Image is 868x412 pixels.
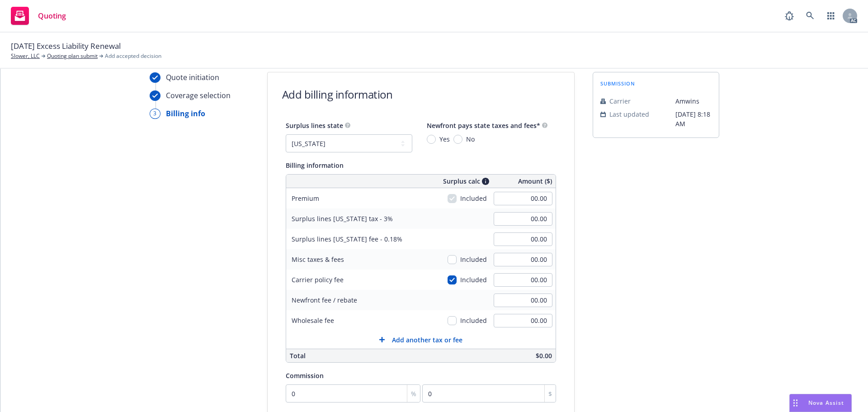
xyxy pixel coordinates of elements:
a: Slower, LLC [11,52,40,60]
span: Carrier [609,96,631,106]
input: 0.00 [494,212,552,226]
div: Drag to move [790,394,801,412]
span: Quoting [38,12,66,19]
input: 0.00 [494,253,552,266]
span: [DATE] Excess Liability Renewal [11,40,121,52]
span: No [466,134,475,144]
span: Surplus calc [443,176,480,186]
input: 0.00 [494,294,552,307]
span: Nova Assist [808,399,844,407]
span: Included [460,316,487,325]
span: $0.00 [536,351,552,360]
span: Newfront pays state taxes and fees* [427,121,540,130]
span: Misc taxes & fees [292,255,344,264]
span: Total [290,351,306,360]
a: Search [801,7,819,25]
button: Add another tax or fee [286,331,556,349]
a: Quoting [7,3,70,28]
span: % [411,389,416,398]
span: Surplus lines state [286,121,343,130]
a: Switch app [822,7,840,25]
span: Add another tax or fee [392,335,462,345]
input: 0.00 [494,314,552,327]
input: 0.00 [494,273,552,287]
input: 0.00 [494,192,552,205]
span: Included [460,275,487,284]
div: Quote initiation [166,72,219,83]
span: Wholesale fee [292,316,334,325]
input: Yes [427,135,436,144]
input: 0.00 [494,232,552,246]
input: No [453,135,462,144]
span: Surplus lines [US_STATE] tax - 3% [292,214,393,223]
span: Newfront fee / rebate [292,296,357,304]
div: 3 [150,109,160,119]
span: Last updated [609,109,649,119]
span: Commission [286,371,324,380]
span: Add accepted decision [105,52,161,60]
span: Surplus lines [US_STATE] fee - 0.18% [292,235,402,243]
h1: Add billing information [282,87,393,102]
span: Yes [439,134,450,144]
span: Carrier policy fee [292,275,344,284]
span: Amount ($) [518,176,552,186]
span: [DATE] 8:18 AM [675,109,712,128]
span: Amwins [675,96,712,106]
a: Quoting plan submit [47,52,98,60]
div: Coverage selection [166,90,231,101]
span: Premium [292,194,319,203]
a: Report a Bug [780,7,798,25]
div: Billing info [166,108,205,119]
span: Included [460,255,487,264]
span: submission [600,80,635,87]
span: $ [548,389,552,398]
span: Billing information [286,161,344,170]
span: Included [460,194,487,203]
button: Nova Assist [789,394,852,412]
